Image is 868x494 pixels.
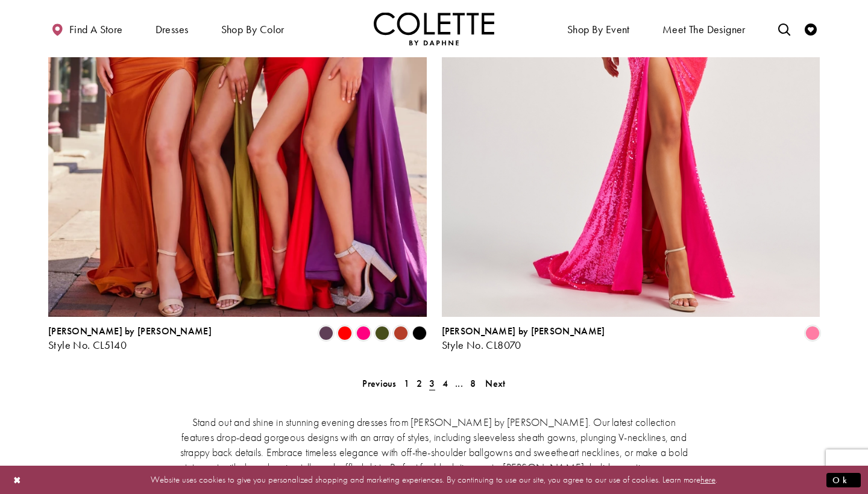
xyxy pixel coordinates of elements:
p: Website uses cookies to give you personalized shopping and marketing experiences. By continuing t... [87,472,781,488]
span: 4 [442,377,448,390]
i: Cotton Candy [805,326,820,340]
span: [PERSON_NAME] by [PERSON_NAME] [442,325,605,337]
span: 8 [470,377,476,390]
span: [PERSON_NAME] by [PERSON_NAME] [48,325,212,337]
i: Hot Pink [356,326,371,340]
span: Shop By Event [567,23,630,36]
span: 1 [404,377,409,390]
a: Check Wishlist [802,12,820,45]
a: Find a store [48,12,125,45]
a: Prev Page [359,375,400,392]
span: Previous [362,377,396,390]
span: Dresses [156,23,189,36]
a: 4 [439,375,451,392]
i: Sienna [394,326,408,340]
i: Red [338,326,352,340]
span: Style No. CL5140 [48,338,127,352]
span: Find a store [69,23,123,36]
span: 3 [429,377,435,390]
img: Colette by Daphne [374,12,494,45]
a: 8 [467,375,479,392]
span: Shop by color [221,23,285,36]
a: 1 [400,375,413,392]
a: Meet the designer [659,12,749,45]
span: Dresses [153,12,192,45]
span: Shop by color [218,12,288,45]
span: Shop By Event [564,12,633,45]
i: Plum [319,326,333,340]
a: ... [451,375,467,392]
div: Colette by Daphne Style No. CL5140 [48,326,212,351]
span: Next [485,377,505,390]
i: Olive [375,326,389,340]
button: Submit Dialog [826,472,861,487]
span: Current page [426,375,438,392]
span: ... [455,377,463,390]
i: Black [412,326,427,340]
a: Next Page [482,375,509,392]
a: Toggle search [775,12,793,45]
span: Style No. CL8070 [442,338,521,352]
span: Meet the designer [662,23,746,36]
a: Visit Home Page [374,12,494,45]
a: here [700,474,715,486]
div: Colette by Daphne Style No. CL8070 [442,326,605,351]
span: 2 [417,377,422,390]
a: 2 [413,375,426,392]
button: Close Dialog [7,469,28,490]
